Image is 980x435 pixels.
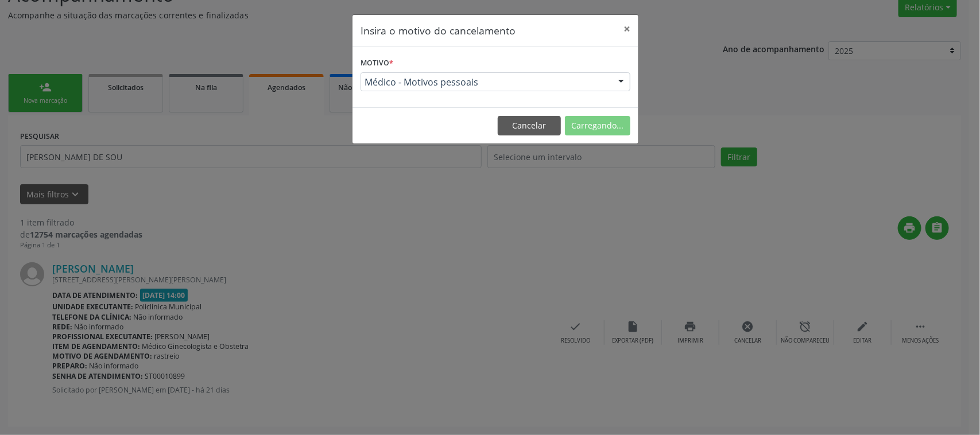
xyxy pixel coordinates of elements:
[615,15,638,43] button: Close
[365,76,607,88] span: Médico - Motivos pessoais
[361,23,516,38] h5: Insira o motivo do cancelamento
[361,55,393,72] label: Motivo
[498,116,561,135] button: Cancelar
[565,116,630,135] button: Carregando...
